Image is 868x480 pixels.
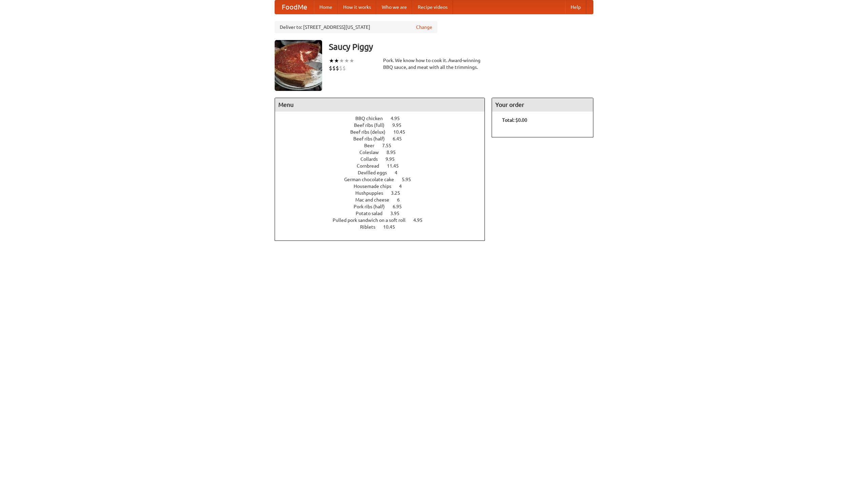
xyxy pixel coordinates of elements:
span: Housemade chips [354,184,398,189]
li: ★ [349,57,354,64]
a: Hushpuppies 3.25 [355,190,413,196]
a: Beer 7.55 [364,143,404,148]
a: Riblets 10.45 [360,224,408,230]
span: 5.95 [402,177,418,182]
a: FoodMe [275,0,314,14]
span: 10.45 [393,129,412,135]
a: Beef ribs (delux) 10.45 [350,129,418,135]
a: BBQ chicken 4.95 [355,116,412,121]
span: Hushpuppies [355,190,390,196]
span: Cornbread [357,163,386,169]
span: 6.45 [393,136,409,141]
span: BBQ chicken [355,116,390,121]
span: 9.95 [386,156,401,162]
span: Devilled eggs [358,170,394,175]
span: 9.95 [392,122,408,128]
h4: Your order [492,98,593,112]
li: $ [342,64,346,72]
span: Beef ribs (delux) [350,129,392,135]
a: Pork ribs (half) 6.95 [354,204,414,209]
div: Pork. We know how to cook it. Award-winning BBQ sauce, and meat with all the trimmings. [383,57,485,71]
a: Beef ribs (half) 6.45 [353,136,414,141]
a: Help [565,0,586,14]
span: 7.55 [382,143,398,148]
a: Beef ribs (full) 9.95 [354,122,414,128]
span: 8.95 [387,150,402,155]
img: angular.jpg [275,40,322,91]
a: Coleslaw 8.95 [359,150,408,155]
a: Who we are [376,0,412,14]
span: Potato salad [356,211,389,216]
span: Mac and cheese [355,197,396,203]
a: Potato salad 3.95 [356,211,412,216]
a: Recipe videos [412,0,453,14]
span: Collards [360,156,384,162]
li: $ [339,64,342,72]
a: How it works [338,0,376,14]
span: Beer [364,143,381,148]
a: Home [314,0,338,14]
span: Pork ribs (half) [354,204,392,209]
span: 4 [395,170,404,175]
span: 4 [399,184,409,189]
li: ★ [339,57,344,64]
div: Deliver to: [STREET_ADDRESS][US_STATE] [275,21,437,33]
h4: Menu [275,98,485,112]
a: Housemade chips 4 [354,184,414,189]
a: Change [416,24,432,31]
a: Collards 9.95 [360,156,407,162]
span: 3.95 [390,211,406,216]
span: Pulled pork sandwich on a soft roll [333,217,412,223]
a: Mac and cheese 6 [355,197,412,203]
span: 4.95 [391,116,407,121]
li: ★ [329,57,334,64]
span: 6 [397,197,407,203]
span: 4.95 [413,217,429,223]
li: $ [332,64,336,72]
a: Devilled eggs 4 [358,170,410,175]
h3: Saucy Piggy [329,40,593,54]
span: Beef ribs (full) [354,122,391,128]
span: 3.25 [391,190,407,196]
span: German chocolate cake [344,177,401,182]
li: ★ [344,57,349,64]
li: $ [336,64,339,72]
span: 11.45 [387,163,406,169]
span: Riblets [360,224,382,230]
span: Beef ribs (half) [353,136,392,141]
li: $ [329,64,332,72]
li: ★ [334,57,339,64]
a: German chocolate cake 5.95 [344,177,423,182]
span: 6.95 [393,204,409,209]
a: Pulled pork sandwich on a soft roll 4.95 [333,217,435,223]
span: 10.45 [383,224,402,230]
b: Total: $0.00 [502,117,527,123]
span: Coleslaw [359,150,386,155]
a: Cornbread 11.45 [357,163,411,169]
